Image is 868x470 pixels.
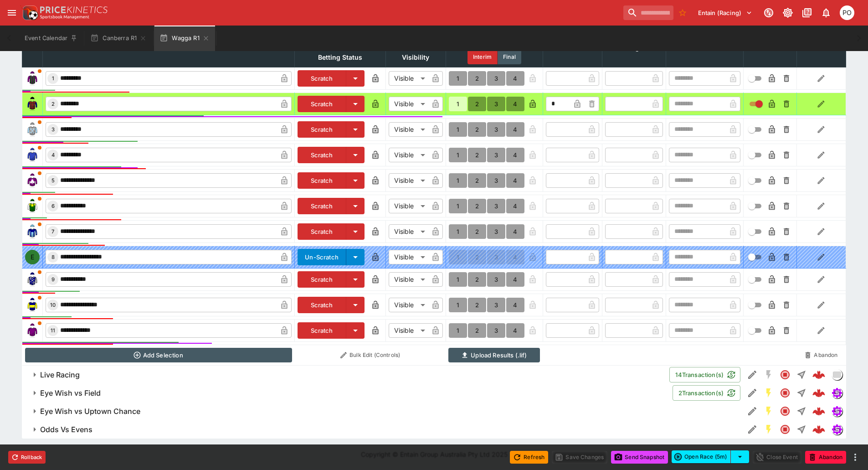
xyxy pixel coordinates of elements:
[389,199,428,213] div: Visible
[850,452,861,463] button: more
[40,388,101,398] h6: Eye Wish vs Field
[389,173,428,188] div: Visible
[812,387,825,399] div: 60915caf-9848-4d40-b469-c8583cc8f319
[449,224,467,239] button: 1
[467,50,498,64] button: Interim
[48,302,57,308] span: 10
[760,385,777,401] button: SGM Enabled
[805,452,846,461] span: Mark an event as closed and abandoned.
[449,173,467,188] button: 1
[389,272,428,287] div: Visible
[50,177,56,184] span: 5
[780,406,791,417] svg: Closed
[22,366,669,384] button: Live Racing
[389,298,428,312] div: Visible
[780,5,796,21] button: Toggle light/dark mode
[40,15,89,19] img: Sportsbook Management
[506,323,524,338] button: 4
[498,50,521,64] button: Final
[389,323,428,338] div: Visible
[298,297,346,313] button: Scratch
[672,450,749,463] div: split button
[744,367,760,383] button: Edit Detail
[8,451,46,464] button: Rollback
[675,5,690,20] button: No Bookmarks
[298,70,346,87] button: Scratch
[50,254,56,260] span: 8
[50,101,56,107] span: 2
[812,387,825,399] img: logo-cerberus--red.svg
[810,402,828,420] a: c12e3ffd-7d87-40bd-a0aa-b0ead63ce7ff
[744,403,760,419] button: Edit Detail
[40,407,140,416] h6: Eye Wish vs Uptown Chance
[25,272,40,287] img: runner 9
[389,122,428,137] div: Visible
[780,387,791,398] svg: Closed
[832,369,842,380] div: liveracing
[487,122,505,137] button: 3
[468,71,486,86] button: 2
[777,367,793,383] button: Closed
[22,420,744,439] button: Odds Vs Evens
[389,71,428,86] div: Visible
[50,203,56,209] span: 6
[810,384,828,402] a: 60915caf-9848-4d40-b469-c8583cc8f319
[25,148,40,162] img: runner 4
[25,250,40,264] div: E
[832,424,842,435] div: simulator
[487,272,505,287] button: 3
[810,420,828,439] a: a0568441-2ed6-4cf2-ae77-7309fafcf726
[20,4,38,22] img: PriceKinetics Logo
[810,366,828,384] a: 2f43b011-2317-4f50-90da-38de408594be
[506,97,524,111] button: 4
[487,298,505,312] button: 3
[506,148,524,162] button: 4
[50,228,56,235] span: 7
[25,71,40,86] img: runner 1
[793,367,810,383] button: Straight
[449,97,467,111] button: 1
[669,367,740,382] button: 14Transaction(s)
[298,96,346,112] button: Scratch
[449,122,467,137] button: 1
[777,421,793,438] button: Closed
[611,451,668,464] button: Send Snapshot
[298,172,346,189] button: Scratch
[468,199,486,213] button: 2
[832,370,842,380] img: liveracing
[449,323,467,338] button: 1
[780,424,791,435] svg: Closed
[298,147,346,163] button: Scratch
[623,5,673,20] input: search
[25,199,40,213] img: runner 6
[487,173,505,188] button: 3
[308,52,372,63] span: Betting Status
[449,71,467,86] button: 1
[487,148,505,162] button: 3
[812,423,825,436] img: logo-cerberus--red.svg
[40,6,108,13] img: PriceKinetics
[50,276,56,283] span: 9
[793,403,810,419] button: Straight
[506,298,524,312] button: 4
[744,385,760,401] button: Edit Detail
[468,272,486,287] button: 2
[389,250,428,264] div: Visible
[25,323,40,338] img: runner 11
[812,423,825,436] div: a0568441-2ed6-4cf2-ae77-7309fafcf726
[777,403,793,419] button: Closed
[693,5,758,20] button: Select Tenant
[4,5,20,21] button: open drawer
[25,224,40,239] img: runner 7
[449,272,467,287] button: 1
[487,71,505,86] button: 3
[468,224,486,239] button: 2
[799,5,815,21] button: Documentation
[449,199,467,213] button: 1
[731,450,749,463] button: select merge strategy
[50,126,56,133] span: 3
[468,323,486,338] button: 2
[40,370,80,380] h6: Live Racing
[22,402,744,420] button: Eye Wish vs Uptown Chance
[389,224,428,239] div: Visible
